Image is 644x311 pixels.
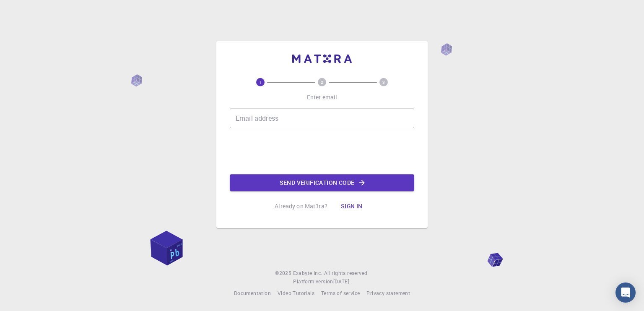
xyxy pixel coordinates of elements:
text: 2 [321,79,323,85]
p: Enter email [307,93,338,101]
text: 1 [259,79,262,85]
button: Sign in [334,198,369,215]
button: Send verification code [230,174,414,191]
span: Terms of service [321,290,360,296]
span: Documentation [234,290,271,296]
div: Open Intercom Messenger [615,282,636,303]
span: All rights reserved. [324,269,369,277]
a: [DATE]. [333,277,351,286]
span: Platform version [293,277,333,286]
span: Privacy statement [366,290,410,296]
span: Exabyte Inc. [293,270,322,276]
a: Documentation [234,289,271,298]
span: © 2025 [275,269,293,277]
text: 3 [382,79,385,85]
a: Privacy statement [366,289,410,298]
a: Terms of service [321,289,360,298]
p: Already on Mat3ra? [275,202,327,210]
span: Video Tutorials [278,290,314,296]
span: [DATE] . [333,278,351,285]
iframe: reCAPTCHA [258,135,386,168]
a: Exabyte Inc. [293,269,322,277]
a: Video Tutorials [278,289,314,298]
